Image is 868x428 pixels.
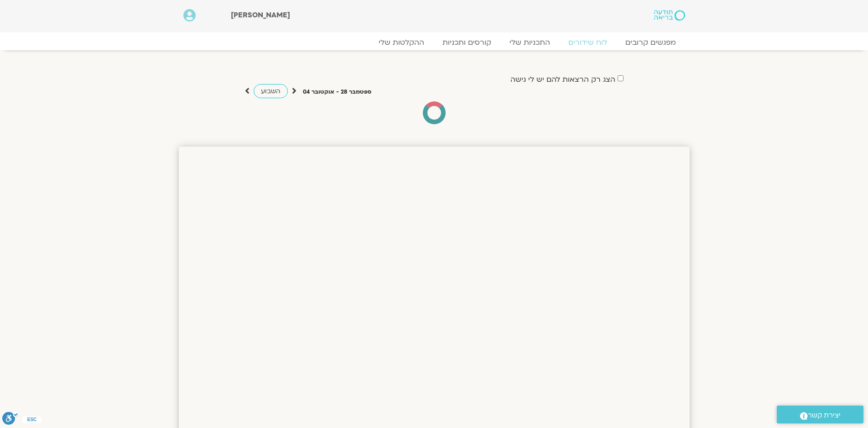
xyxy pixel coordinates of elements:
a: קורסים ותכניות [433,38,500,47]
p: ספטמבר 28 - אוקטובר 04 [303,87,371,97]
a: ההקלטות שלי [369,38,433,47]
span: יצירת קשר [808,409,841,422]
a: מפגשים קרובים [616,38,685,47]
a: לוח שידורים [559,38,616,47]
span: [PERSON_NAME] [231,10,290,20]
a: יצירת קשר [777,406,863,423]
label: הצג רק הרצאות להם יש לי גישה [510,75,615,84]
nav: Menu [183,38,685,47]
a: התכניות שלי [500,38,559,47]
span: השבוע [261,87,281,95]
a: השבוע [254,84,288,98]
